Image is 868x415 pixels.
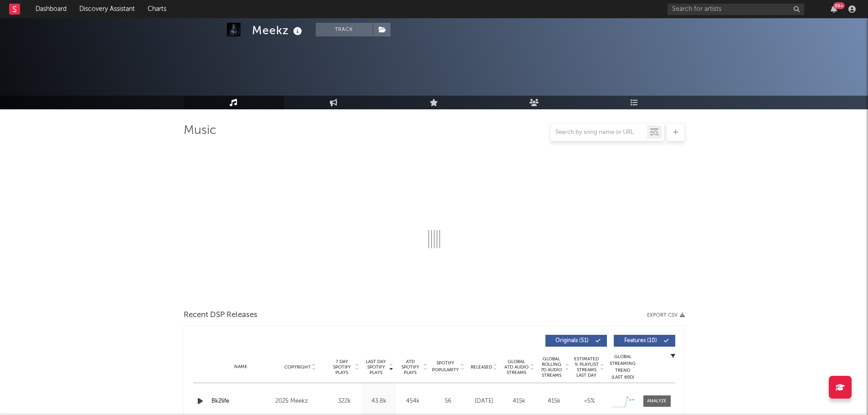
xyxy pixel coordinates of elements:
[252,23,304,38] div: Meekz
[432,397,464,406] div: 56
[184,310,257,321] span: Recent DSP Releases
[620,338,662,343] span: Features ( 10 )
[398,359,422,375] span: ATD Spotify Plays
[539,356,564,378] span: Global Rolling 7D Audio Streams
[833,2,845,9] div: 99 +
[330,359,354,375] span: 7 Day Spotify Plays
[551,129,647,136] input: Search by song name or URL
[504,397,534,406] div: 415k
[551,338,593,343] span: Originals ( 51 )
[574,397,605,406] div: <5%
[539,397,570,406] div: 415k
[504,359,529,375] span: Global ATD Audio Streams
[364,397,394,406] div: 43.8k
[398,397,428,406] div: 454k
[330,397,360,406] div: 322k
[432,360,459,374] span: Spotify Popularity
[647,313,685,318] button: Export CSV
[364,359,388,375] span: Last Day Spotify Plays
[831,5,837,13] button: 99+
[284,364,311,370] span: Copyright
[545,335,607,347] button: Originals(51)
[275,396,325,407] div: 2025 Meekz
[469,397,499,406] div: [DATE]
[211,397,271,406] a: Bk2life
[471,364,492,370] span: Released
[614,335,675,347] button: Features(10)
[574,356,599,378] span: Estimated % Playlist Streams Last Day
[609,354,637,381] div: Global Streaming Trend (Last 60D)
[668,4,804,15] input: Search for artists
[316,23,373,36] button: Track
[211,364,271,370] div: Name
